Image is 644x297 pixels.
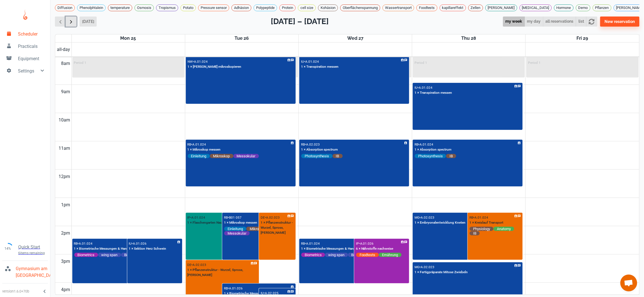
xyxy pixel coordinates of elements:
[306,142,320,146] p: A.02.023
[280,5,295,11] span: Protein
[80,17,97,27] button: [DATE]
[192,216,205,219] p: A.01.024
[232,5,251,11] span: Adhäsion
[129,246,166,251] p: 1 × Sektion Herz Schwein
[298,4,316,11] div: cell size
[119,34,137,42] a: August 25, 2025
[254,4,277,11] div: Polypeptide
[554,5,573,11] span: Hormone
[58,141,71,155] div: 11am
[198,5,229,11] span: Pressure sensor
[301,242,306,245] p: RB •
[419,86,432,90] p: A.01.024
[187,64,242,69] p: 1 × [PERSON_NAME] mikroskopieren
[271,16,329,27] h2: [DATE] – [DATE]
[414,270,468,275] p: 1 × Fertigpräparate Mitose Zwiebeln
[415,154,446,158] span: Photosynthesis
[187,216,192,219] p: IP •
[528,61,541,65] p: Period 1
[187,220,230,225] p: 1 × Flaschengarten Nachtrag
[210,154,233,158] span: Mikroskop
[261,220,294,235] p: 1 × Pflanzenstruktur - Wurzel, Spross, [PERSON_NAME]
[360,242,374,245] p: A.01.026
[576,5,590,11] span: Demo
[229,286,243,290] p: A.01.026
[460,34,478,42] a: August 28, 2025
[187,268,257,278] p: 1 × Pflanzenstruktur - Wurzel, Spross, [PERSON_NAME]
[486,5,517,11] span: [PERSON_NAME]
[446,154,456,158] span: IB
[56,46,71,53] span: all-day
[265,291,279,295] p: A.02 025
[224,216,229,219] p: RB •
[421,216,434,219] p: A.02.023
[60,57,71,71] div: 8am
[55,4,75,11] div: Diffusion
[66,17,77,27] button: Next week
[198,4,229,11] div: Pressure sensor
[586,17,597,27] button: refresh
[306,242,320,245] p: A.01.024
[340,5,380,11] span: Oberflächenspannung
[593,4,611,11] div: Pflanzen
[60,254,71,268] div: 3pm
[180,4,196,11] div: Potato
[58,170,71,184] div: 12pm
[77,4,106,11] div: Phenolphtalein
[254,5,277,11] span: Polypeptide
[440,4,466,11] div: kapillareffekt
[224,226,246,231] span: Einleitung
[325,252,348,257] span: wing span
[520,5,552,11] span: [MEDICAL_DATA]
[261,291,265,295] p: IU •
[60,226,71,240] div: 2pm
[379,252,402,257] span: Ernährung
[224,220,257,225] p: 1 × Mikroskop messen
[318,4,338,11] div: Kohäsion
[60,85,71,99] div: 9am
[279,4,296,11] div: Protein
[340,4,380,11] div: Oberflächenspannung
[416,4,437,11] div: Foodtests
[224,231,250,236] span: Messokular
[318,5,338,11] span: Kohäsion
[187,263,193,267] p: DE •
[261,216,266,219] p: DE •
[266,216,280,219] p: A.02.023
[77,5,105,11] span: Phenolphtalein
[301,147,338,152] p: 1 × Absorption spectrum
[79,242,93,245] p: A.01.024
[156,4,178,11] div: Tropismus
[58,113,71,127] div: 10am
[55,5,75,11] span: Diffusion
[74,246,136,251] p: 1 × Biometrische Messungen & Handkraft
[129,242,133,245] p: IU •
[108,5,132,11] span: temperature
[156,5,178,11] span: Tropismus
[187,142,193,146] p: RB •
[181,5,196,11] span: Potato
[470,226,494,231] span: Physiology
[600,17,640,27] button: New reservation
[333,154,343,158] span: IB
[133,242,147,245] p: A.01.026
[356,252,379,257] span: Foodtests
[414,90,452,95] p: 1 × Transpiration messen
[576,4,590,11] div: Demo
[494,226,514,231] span: Anatomy
[60,283,71,297] div: 4pm
[74,252,98,257] span: Biometrics
[98,252,121,257] span: wing span
[187,147,221,152] p: 1 × Mikroskop messen
[474,216,488,219] p: A.01.024
[468,4,483,11] div: Zellen
[348,252,373,257] span: Body height
[440,5,466,11] span: kapillareffekt
[301,246,363,251] p: 1 × Biometrische Messungen & Handkraft
[525,17,543,27] button: my day
[485,4,517,11] div: [PERSON_NAME]
[135,5,154,11] span: Osmosis
[188,154,210,158] span: Einleitung
[301,64,339,69] p: 1 × Transpiration messen
[60,198,71,212] div: 1pm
